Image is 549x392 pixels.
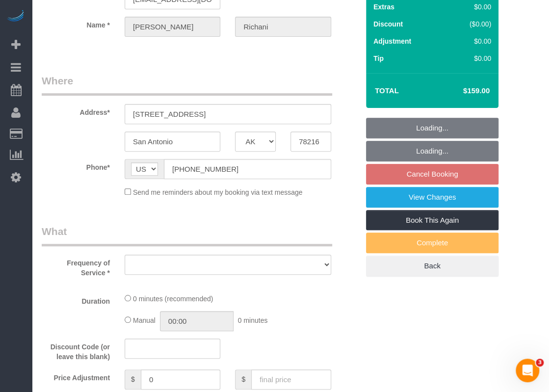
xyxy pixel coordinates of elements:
[290,131,331,152] input: Zip Code*
[125,17,220,37] input: First Name*
[133,316,156,324] span: Manual
[375,86,399,95] strong: Total
[164,159,331,179] input: Phone*
[125,131,220,152] input: City*
[34,369,117,383] label: Price Adjustment
[373,19,403,29] label: Discount
[34,159,117,172] label: Phone*
[235,369,251,390] span: $
[34,104,117,117] label: Address*
[34,339,117,362] label: Discount Code (or leave this blank)
[445,36,491,46] div: $0.00
[34,17,117,30] label: Name *
[6,10,26,24] img: Automaid Logo
[366,256,498,276] a: Back
[373,36,411,46] label: Adjustment
[133,295,213,303] span: 0 minutes (recommended)
[235,17,331,37] input: Last Name*
[445,53,491,63] div: $0.00
[434,87,490,95] h4: $159.00
[133,188,303,196] span: Send me reminders about my booking via text message
[373,53,384,63] label: Tip
[34,293,117,306] label: Duration
[34,255,117,278] label: Frequency of Service *
[366,210,498,231] a: Book This Again
[251,369,331,390] input: final price
[536,359,544,366] span: 3
[366,187,498,208] a: View Changes
[445,19,491,29] div: ($0.00)
[238,316,268,324] span: 0 minutes
[125,369,141,390] span: $
[373,2,394,12] label: Extras
[42,224,332,246] legend: What
[42,74,332,96] legend: Where
[445,2,491,12] div: $0.00
[516,359,539,382] iframe: Intercom live chat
